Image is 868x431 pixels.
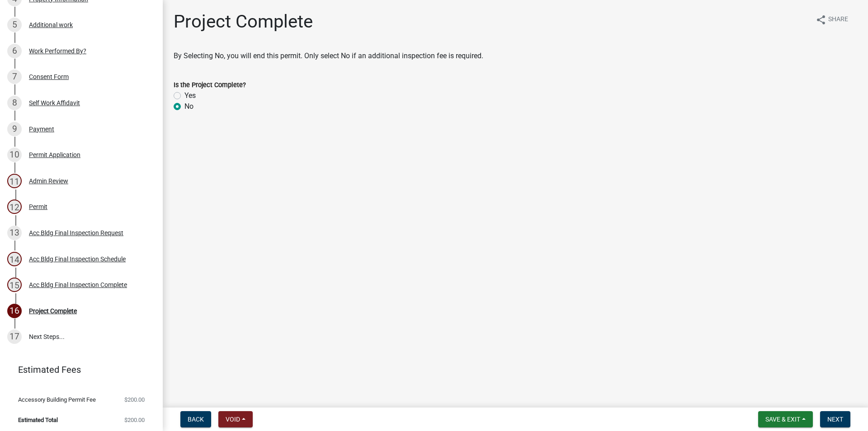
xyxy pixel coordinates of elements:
[184,101,193,112] label: No
[29,282,127,288] div: Acc Bldg Final Inspection Complete
[188,416,204,423] span: Back
[7,148,22,162] div: 10
[226,416,240,423] span: Void
[29,100,80,106] div: Self Work Affidavit
[180,411,211,427] button: Back
[7,278,22,292] div: 15
[7,174,22,188] div: 11
[174,82,246,88] label: Is the Project Complete?
[7,70,22,84] div: 7
[816,14,826,25] i: share
[7,304,22,318] div: 16
[29,308,77,314] div: Project Complete
[7,18,22,32] div: 5
[29,22,73,28] div: Additional work
[7,361,148,379] a: Estimated Fees
[808,11,855,28] button: shareShare
[827,416,843,423] span: Next
[29,230,123,236] div: Acc Bldg Final Inspection Request
[828,14,848,25] span: Share
[758,411,813,427] button: Save & Exit
[218,411,253,427] button: Void
[7,329,22,344] div: 17
[18,417,58,423] span: Estimated Total
[7,122,22,136] div: 9
[174,11,313,32] h1: Project Complete
[184,90,196,101] label: Yes
[124,397,145,403] span: $200.00
[29,74,69,80] div: Consent Form
[124,417,145,423] span: $200.00
[29,48,86,54] div: Work Performed By?
[7,199,22,214] div: 12
[29,152,80,158] div: Permit Application
[7,252,22,266] div: 14
[29,256,126,262] div: Acc Bldg Final Inspection Schedule
[7,44,22,58] div: 6
[820,411,850,427] button: Next
[29,178,68,184] div: Admin Review
[29,204,47,210] div: Permit
[29,126,54,132] div: Payment
[7,96,22,110] div: 8
[765,416,800,423] span: Save & Exit
[7,226,22,240] div: 13
[174,51,857,61] p: By Selecting No, you will end this permit. Only select No if an additional inspection fee is requ...
[18,397,96,403] span: Accessory Building Permit Fee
